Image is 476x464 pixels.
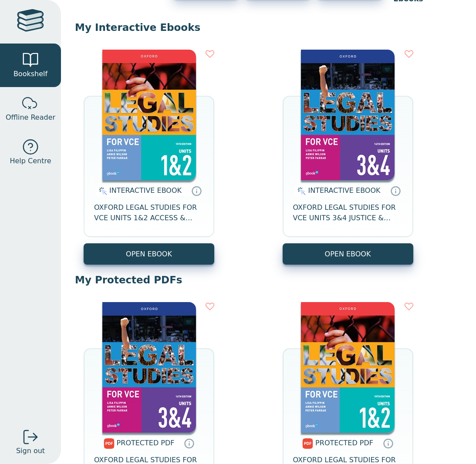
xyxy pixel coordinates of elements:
[10,156,51,166] span: Help Centre
[14,69,47,79] span: Bookshelf
[308,186,381,195] span: INTERACTIVE EBOOK
[96,186,107,196] img: interactive.svg
[75,21,462,34] p: My Interactive Ebooks
[293,202,403,223] span: OXFORD LEGAL STUDIES FOR VCE UNITS 3&4 JUSTICE & OUTCOMES STUDENT OBOOK + ASSESS 16E
[184,438,194,448] a: Protected PDFs cannot be printed, copied or shared. They can be accessed online through Education...
[295,186,306,196] img: interactive.svg
[75,273,462,286] p: My Protected PDFs
[302,438,313,449] img: pdf.svg
[84,243,214,265] button: OPEN EBOOK
[109,186,182,195] span: INTERACTIVE EBOOK
[102,50,196,180] img: 4924bd51-7932-4040-9111-bbac42153a36.jpg
[301,50,395,180] img: be5b08ab-eb35-4519-9ec8-cbf0bb09014d.jpg
[315,439,373,447] span: PROTECTED PDF
[383,438,393,448] a: Protected PDFs cannot be printed, copied or shared. They can be accessed online through Education...
[191,185,202,196] a: Interactive eBooks are accessed online via the publisher’s portal. They contain interactive resou...
[104,438,115,449] img: pdf.svg
[94,202,204,223] span: OXFORD LEGAL STUDIES FOR VCE UNITS 1&2 ACCESS & JUSTICE STUDENT OBOOK + ASSESS 15E
[301,302,395,433] img: 2456f1af-1f3c-4518-b6d8-b51dc4ac89f1.jpg
[283,243,413,265] button: OPEN EBOOK
[102,302,196,433] img: c80dabee-d47b-47e5-91f6-1c687e5db6d7.jpg
[6,112,55,123] span: Offline Reader
[16,446,45,456] span: Sign out
[117,439,175,447] span: PROTECTED PDF
[390,185,401,196] a: Interactive eBooks are accessed online via the publisher’s portal. They contain interactive resou...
